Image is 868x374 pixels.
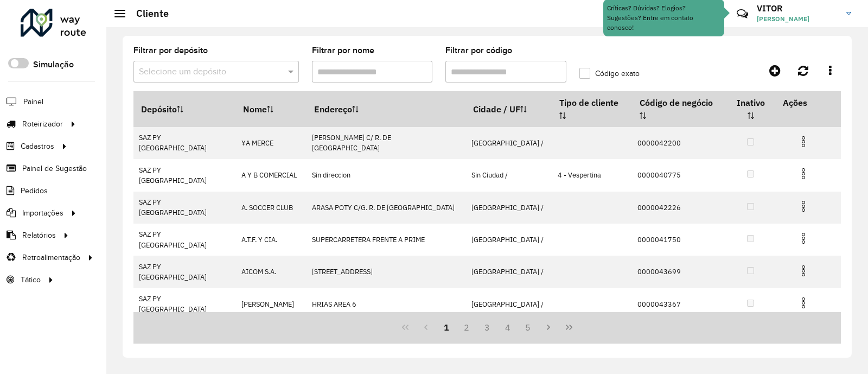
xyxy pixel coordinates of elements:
[307,288,465,320] td: HRIAS AREA 6
[465,224,552,256] td: [GEOGRAPHIC_DATA] /
[235,91,306,127] th: Nome
[559,317,579,338] button: Last Page
[307,127,465,159] td: [PERSON_NAME] C/ R. DE [GEOGRAPHIC_DATA]
[552,91,632,127] th: Tipo de cliente
[22,163,87,174] span: Painel de Sugestão
[518,317,539,338] button: 5
[133,224,235,256] td: SAZ PY [GEOGRAPHIC_DATA]
[757,3,838,14] h3: VITOR
[133,44,208,57] label: Filtrar por depósito
[552,159,632,191] td: 4 - Vespertina
[22,207,63,219] span: Importações
[775,91,840,114] th: Ações
[307,192,465,224] td: ARASA POTY C/G. R. DE [GEOGRAPHIC_DATA]
[757,14,838,24] span: [PERSON_NAME]
[33,58,74,71] label: Simulação
[235,192,306,224] td: A. SOCCER CLUB
[22,230,56,241] span: Relatórios
[235,159,306,191] td: A Y B COMERCIAL
[235,127,306,159] td: ¥A MERCE
[465,256,552,288] td: [GEOGRAPHIC_DATA] /
[632,91,726,127] th: Código de negócio
[445,44,512,57] label: Filtrar por código
[307,256,465,288] td: [STREET_ADDRESS]
[125,8,169,20] h2: Cliente
[731,2,754,26] a: Contato Rápido
[307,224,465,256] td: SUPERCARRETERA FRENTE A PRIME
[465,192,552,224] td: [GEOGRAPHIC_DATA] /
[133,192,235,224] td: SAZ PY [GEOGRAPHIC_DATA]
[133,91,235,127] th: Depósito
[133,288,235,320] td: SAZ PY [GEOGRAPHIC_DATA]
[21,141,54,152] span: Cadastros
[579,68,640,79] label: Código exato
[465,91,552,127] th: Cidade / UF
[497,317,518,338] button: 4
[726,91,775,127] th: Inativo
[235,288,306,320] td: [PERSON_NAME]
[477,317,497,338] button: 3
[22,252,80,263] span: Retroalimentação
[235,224,306,256] td: A.T.F. Y CIA.
[632,288,726,320] td: 0000043367
[133,159,235,191] td: SAZ PY [GEOGRAPHIC_DATA]
[632,127,726,159] td: 0000042200
[235,256,306,288] td: AICOM S.A.
[465,159,552,191] td: Sin Ciudad /
[22,118,63,130] span: Roteirizador
[465,127,552,159] td: [GEOGRAPHIC_DATA] /
[307,159,465,191] td: Sin direccion
[436,317,457,338] button: 1
[632,192,726,224] td: 0000042226
[632,159,726,191] td: 0000040775
[538,317,559,338] button: Next Page
[133,256,235,288] td: SAZ PY [GEOGRAPHIC_DATA]
[456,317,477,338] button: 2
[632,224,726,256] td: 0000041750
[21,185,48,196] span: Pedidos
[307,91,465,127] th: Endereço
[312,44,374,57] label: Filtrar por nome
[21,274,41,286] span: Tático
[465,288,552,320] td: [GEOGRAPHIC_DATA] /
[133,127,235,159] td: SAZ PY [GEOGRAPHIC_DATA]
[632,256,726,288] td: 0000043699
[23,96,43,107] span: Painel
